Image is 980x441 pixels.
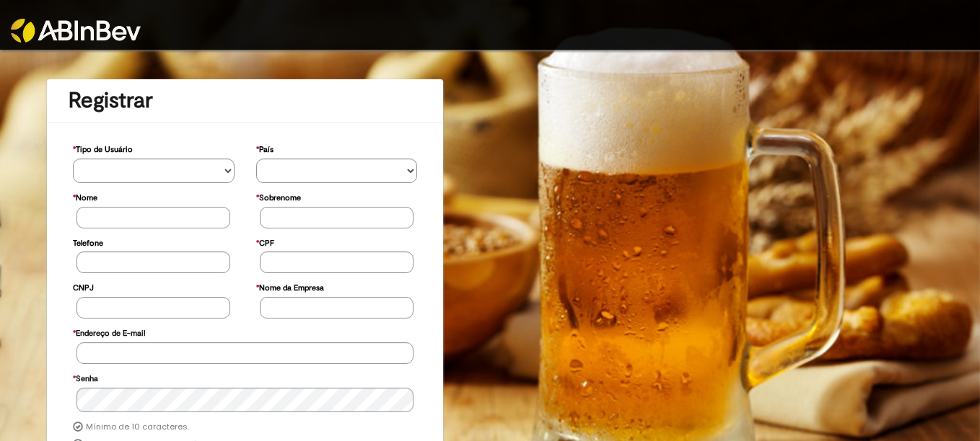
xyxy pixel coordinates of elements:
[86,422,189,433] label: Mínimo de 10 caracteres.
[73,186,97,207] label: Nome
[256,231,274,252] label: CPF
[69,89,421,112] h1: Registrar
[256,138,274,159] label: País
[73,138,133,159] label: Tipo de Usuário
[256,186,301,207] label: Sobrenome
[73,367,98,388] label: Senha
[73,231,103,252] label: Telefone
[256,276,324,297] label: Nome da Empresa
[73,276,94,297] label: CNPJ
[11,19,141,43] img: ABInbev-white.png
[73,321,145,342] label: Endereço de E-mail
